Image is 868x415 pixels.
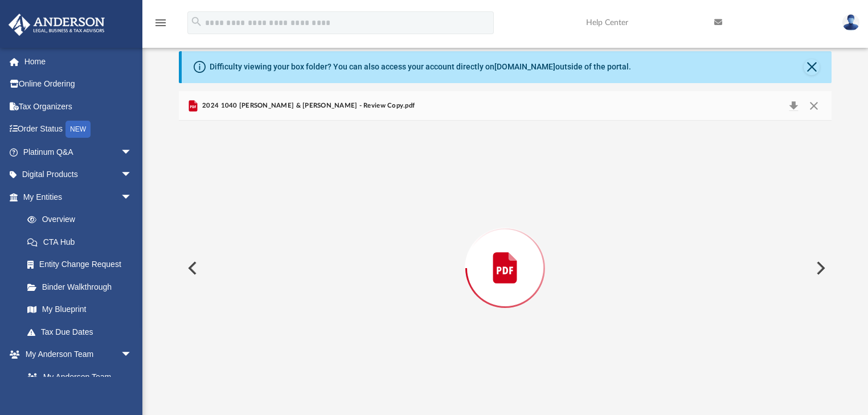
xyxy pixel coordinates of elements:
[16,298,144,321] a: My Blueprint
[154,22,167,30] a: menu
[8,343,144,366] a: My Anderson Teamarrow_drop_down
[179,91,832,415] div: Preview
[16,276,149,298] a: Binder Walkthrough
[804,98,824,114] button: Close
[16,253,149,276] a: Entity Change Request
[783,98,804,114] button: Download
[121,163,144,187] span: arrow_drop_down
[65,121,91,138] div: NEW
[8,118,149,141] a: Order StatusNEW
[8,73,149,96] a: Online Ordering
[121,186,144,209] span: arrow_drop_down
[804,59,820,75] button: Close
[8,95,149,118] a: Tax Organizers
[121,343,144,367] span: arrow_drop_down
[807,252,832,284] button: Next File
[8,186,149,208] a: My Entitiesarrow_drop_down
[179,252,204,284] button: Previous File
[842,14,859,31] img: User Pic
[8,163,149,186] a: Digital Productsarrow_drop_down
[190,15,203,28] i: search
[5,14,108,36] img: Anderson Advisors Platinum Portal
[200,101,415,111] span: 2024 1040 [PERSON_NAME] & [PERSON_NAME] - Review Copy.pdf
[16,321,149,343] a: Tax Due Dates
[121,141,144,164] span: arrow_drop_down
[154,16,167,30] i: menu
[210,61,631,73] div: Difficulty viewing your box folder? You can also access your account directly on outside of the p...
[16,365,138,388] a: My Anderson Team
[16,231,149,253] a: CTA Hub
[16,208,149,231] a: Overview
[8,141,149,163] a: Platinum Q&Aarrow_drop_down
[494,62,555,71] a: [DOMAIN_NAME]
[8,50,149,73] a: Home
